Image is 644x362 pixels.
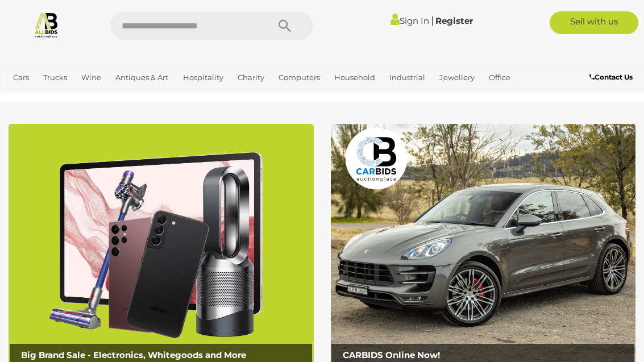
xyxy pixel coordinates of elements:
a: Antiques & Art [111,68,173,87]
button: Search [256,11,313,40]
a: Contact Us [589,71,635,84]
a: Wine [77,68,106,87]
a: Trucks [39,68,72,87]
a: Register [435,15,473,26]
a: Household [330,68,380,87]
a: Cars [9,68,34,87]
span: | [431,14,434,27]
a: Charity [233,68,269,87]
a: Office [484,68,515,87]
b: Contact Us [589,73,633,81]
a: Industrial [385,68,430,87]
a: Sell with us [550,11,638,34]
a: Hospitality [178,68,228,87]
a: Jewellery [435,68,479,87]
img: Allbids.com.au [33,11,60,38]
a: [GEOGRAPHIC_DATA] [46,87,136,106]
a: Sign In [390,15,429,26]
a: Sports [9,87,41,106]
b: CARBIDS Online Now! [343,349,440,360]
a: Computers [274,68,325,87]
b: Big Brand Sale - Electronics, Whitegoods and More [21,349,246,360]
